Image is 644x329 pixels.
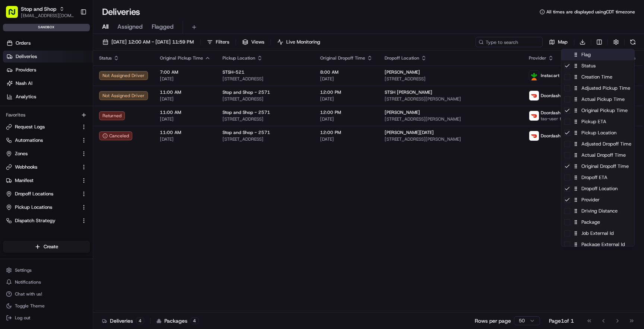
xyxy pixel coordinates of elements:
a: 📗Knowledge Base [4,105,60,118]
span: Pylon [74,126,90,132]
div: Actual Pickup Time [561,94,634,105]
img: 1736555255976-a54dd68f-1ca7-489b-9aae-adbdc363a1c4 [7,71,21,84]
div: Adjusted Dropoff Time [561,138,634,150]
div: Status [561,60,634,71]
div: Flag [561,49,634,60]
img: Nash [7,7,22,22]
span: Knowledge Base [15,108,57,115]
div: We're available if you need us! [25,79,94,84]
div: Provider [561,194,634,205]
div: Creation Time [561,71,634,83]
div: Original Pickup Time [561,105,634,116]
div: Actual Dropoff Time [561,150,634,161]
div: Dropoff ETA [561,172,634,183]
div: Driving Distance [561,205,634,217]
input: Clear [19,48,123,56]
div: Start new chat [25,71,122,79]
div: Pickup Location [561,127,634,138]
div: Job External Id [561,228,634,239]
button: Start new chat [127,73,136,82]
div: Original Dropoff Time [561,161,634,172]
div: Adjusted Pickup Time [561,83,634,94]
span: API Documentation [70,108,120,115]
a: Powered byPylon [53,126,90,132]
div: Pickup ETA [561,116,634,127]
div: Dropoff Location [561,183,634,194]
p: Welcome 👋 [7,30,136,42]
div: 📗 [7,109,13,115]
div: 💻 [63,109,69,115]
a: 💻API Documentation [60,105,123,118]
div: Package External Id [561,239,634,250]
div: Package [561,217,634,228]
